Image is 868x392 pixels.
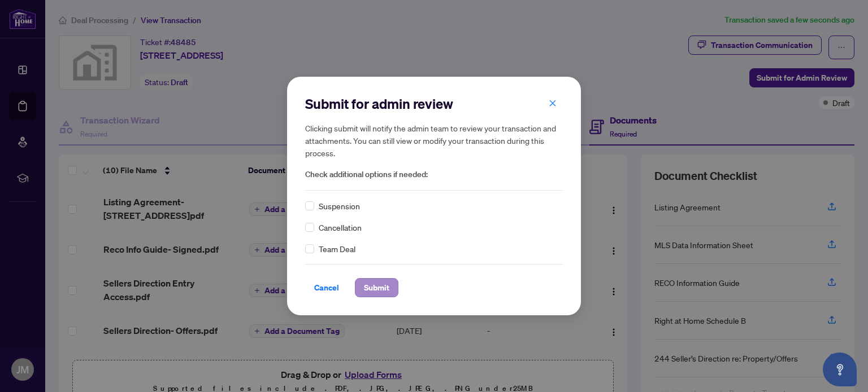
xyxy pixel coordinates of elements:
span: Cancel [314,279,339,297]
button: Cancel [305,278,348,297]
span: Suspension [319,200,360,212]
span: Submit [364,279,389,297]
span: Team Deal [319,243,355,255]
button: Submit [355,278,398,297]
h5: Clicking submit will notify the admin team to review your transaction and attachments. You can st... [305,122,563,159]
span: close [549,99,557,107]
span: Cancellation [319,221,362,234]
h2: Submit for admin review [305,95,563,113]
button: Open asap [823,353,857,386]
span: Check additional options if needed: [305,168,563,181]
